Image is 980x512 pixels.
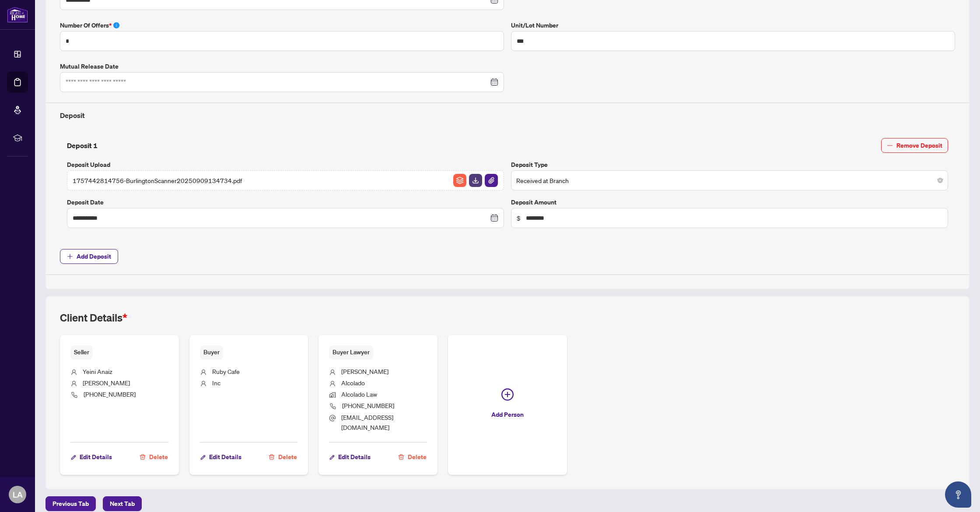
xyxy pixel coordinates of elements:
span: LA [13,488,23,501]
button: Open asap [945,481,971,508]
label: Deposit Type [511,160,948,170]
span: $ [517,213,521,223]
span: Add Deposit [77,249,111,263]
button: Add Deposit [60,249,118,264]
span: [PHONE_NUMBER] [342,401,394,409]
h4: Deposit [60,110,955,121]
button: Edit Details [329,450,371,464]
span: Add Person [491,408,524,422]
label: Unit/Lot Number [511,21,955,30]
span: Previous Tab [52,497,89,511]
span: Edit Details [80,450,112,464]
button: Edit Details [70,450,112,464]
label: Deposit Date [67,197,504,207]
span: Inc [212,379,220,387]
span: 1757442814756-BurlingtonScanner20250909134734.pdfFile ArchiveFile DownloadFile Attachement [67,170,504,190]
h2: Client Details [60,311,127,325]
span: Delete [408,450,427,464]
span: info-circle [113,22,119,28]
span: Alcolado [341,379,365,387]
button: File Download [469,173,483,187]
span: Next Tab [110,497,135,511]
button: Delete [398,450,427,464]
button: Delete [268,450,297,464]
img: File Attachement [485,174,498,187]
img: File Download [469,174,482,187]
span: Delete [278,450,297,464]
span: Delete [149,450,168,464]
button: Add Person [448,335,567,475]
span: [PERSON_NAME] [83,379,130,387]
span: minus [887,142,893,149]
span: [EMAIL_ADDRESS][DOMAIN_NAME] [341,413,393,431]
label: Mutual Release Date [60,62,504,71]
span: Edit Details [338,450,371,464]
span: Remove Deposit [896,138,942,152]
span: plus-circle [501,388,514,401]
button: Next Tab [103,496,142,511]
h4: Deposit 1 [67,140,98,151]
label: Number of offers [60,21,504,30]
span: Buyer Lawyer [329,346,373,359]
span: Alcolado Law [341,390,377,398]
img: File Archive [453,174,466,187]
span: [PHONE_NUMBER] [84,390,136,398]
button: Edit Details [200,450,242,464]
button: Previous Tab [45,496,96,511]
span: Yeini Anaiz [83,367,112,375]
span: 1757442814756-BurlingtonScanner20250909134734.pdf [73,176,242,185]
span: close-circle [938,178,943,183]
span: [PERSON_NAME] [341,367,388,375]
button: Delete [139,450,168,464]
span: Ruby Cafe [212,367,240,375]
span: Buyer [200,346,223,359]
label: Deposit Upload [67,160,504,170]
span: plus [67,253,73,259]
img: logo [7,7,28,23]
button: File Archive [453,173,467,187]
span: Edit Details [209,450,241,464]
span: Seller [70,346,93,359]
button: Remove Deposit [881,138,948,153]
label: Deposit Amount [511,197,948,207]
span: Received at Branch [516,172,943,189]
